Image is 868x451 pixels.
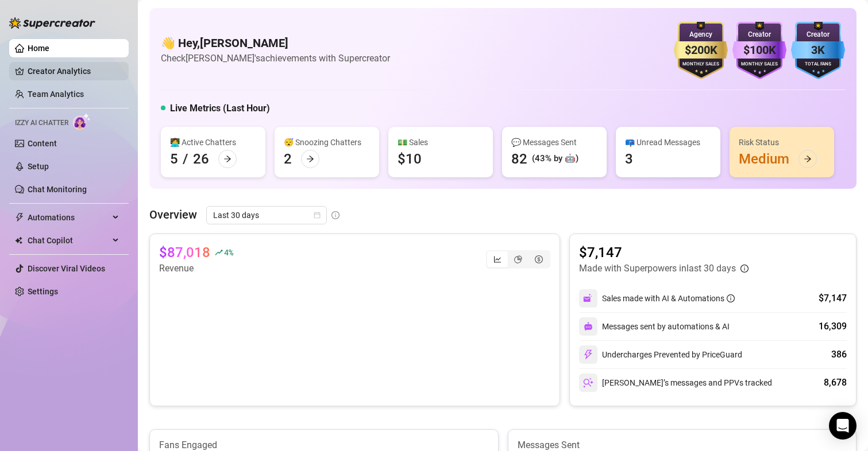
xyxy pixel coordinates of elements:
[161,35,390,51] h4: 👋 Hey, [PERSON_NAME]
[314,212,321,219] span: calendar
[170,150,178,168] div: 5
[28,90,84,99] a: Team Analytics
[532,152,578,166] div: (43% by 🤖)
[170,136,256,149] div: 👩‍💻 Active Chatters
[170,102,270,115] h5: Live Metrics (Last Hour)
[819,291,847,305] div: $7,147
[73,113,91,130] img: AI Chatter
[824,376,847,390] div: 8,678
[224,247,233,258] span: 4 %
[583,349,593,360] img: svg%3e
[674,61,728,68] div: Monthly Sales
[28,162,49,171] a: Setup
[579,317,730,336] div: Messages sent by automations & AI
[732,22,786,79] img: purple-badge-B9DA21FR.svg
[159,262,233,275] article: Revenue
[28,139,57,148] a: Content
[213,207,320,224] span: Last 30 days
[804,155,812,163] span: arrow-right
[493,255,501,263] span: line-chart
[625,136,711,149] div: 📪 Unread Messages
[331,211,340,219] span: info-circle
[579,374,772,392] div: [PERSON_NAME]’s messages and PPVs tracked
[791,61,845,68] div: Total Fans
[511,150,527,168] div: 82
[583,293,593,304] img: svg%3e
[732,41,786,59] div: $100K
[579,243,749,262] article: $7,147
[829,412,857,440] div: Open Intercom Messenger
[535,255,543,263] span: dollar-circle
[625,150,633,168] div: 3
[819,320,847,333] div: 16,309
[28,44,49,53] a: Home
[584,322,593,331] img: svg%3e
[727,294,735,302] span: info-circle
[306,155,314,163] span: arrow-right
[579,345,742,364] div: Undercharges Prevented by PriceGuard
[398,150,422,168] div: $10
[223,155,232,163] span: arrow-right
[791,29,845,40] div: Creator
[159,243,210,262] article: $87,018
[15,236,22,244] img: Chat Copilot
[193,150,209,168] div: 26
[28,62,119,80] a: Creator Analytics
[791,22,845,79] img: blue-badge-DgoSNQY1.svg
[215,248,223,256] span: rise
[28,264,105,273] a: Discover Viral Videos
[674,22,728,79] img: gold-badge-CigiZidd.svg
[284,150,292,168] div: 2
[486,250,550,269] div: segmented control
[732,61,786,68] div: Monthly Sales
[514,255,522,263] span: pie-chart
[161,51,390,65] article: Check [PERSON_NAME]'s achievements with Supercreator
[9,17,95,29] img: logo-BBDzfeDw.svg
[579,262,736,275] article: Made with Superpowers in last 30 days
[791,41,845,59] div: 3K
[149,206,197,223] article: Overview
[28,231,109,250] span: Chat Copilot
[15,118,68,129] span: Izzy AI Chatter
[15,213,24,222] span: thunderbolt
[398,136,484,149] div: 💵 Sales
[28,287,58,296] a: Settings
[740,265,749,273] span: info-circle
[284,136,370,149] div: 😴 Snoozing Chatters
[511,136,597,149] div: 💬 Messages Sent
[831,348,847,361] div: 386
[583,378,593,388] img: svg%3e
[674,29,728,40] div: Agency
[28,185,87,194] a: Chat Monitoring
[674,41,728,59] div: $200K
[28,208,109,227] span: Automations
[739,136,825,149] div: Risk Status
[732,29,786,40] div: Creator
[602,292,735,305] div: Sales made with AI & Automations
